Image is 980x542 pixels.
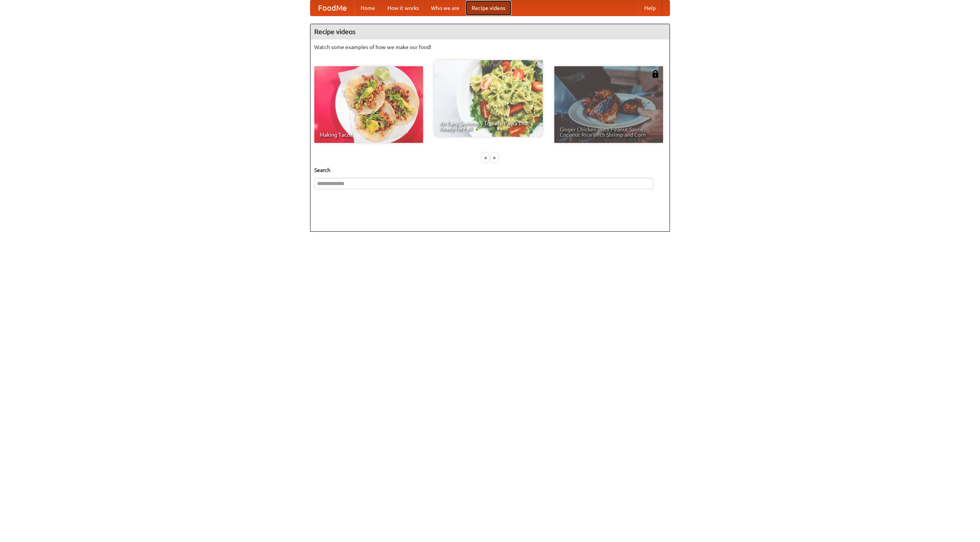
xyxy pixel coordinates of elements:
h5: Search [314,166,666,174]
a: How it works [381,0,425,16]
span: Making Tacos [320,132,418,138]
div: » [491,153,498,162]
span: An Easy, Summery Tomato Pasta That's Ready for Fall [439,121,537,131]
div: « [482,153,489,162]
p: Watch some examples of how we make our food! [314,43,666,51]
a: Who we are [425,0,465,16]
h4: Recipe videos [310,24,670,39]
a: Home [354,0,381,16]
a: Making Tacos [314,66,423,143]
a: FoodMe [310,0,354,16]
img: 483408.png [652,70,659,78]
a: Recipe videos [465,0,511,16]
a: An Easy, Summery Tomato Pasta That's Ready for Fall [434,60,543,137]
a: Help [638,0,662,16]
